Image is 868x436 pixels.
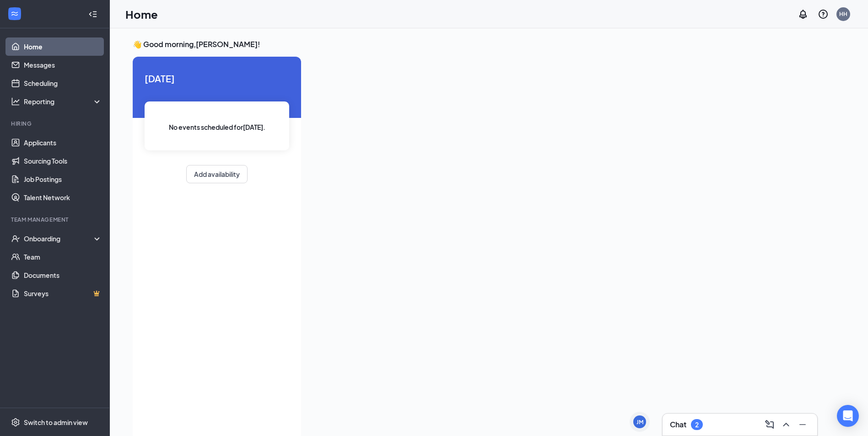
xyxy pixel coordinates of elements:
div: 2 [695,421,699,429]
a: Messages [24,56,102,74]
a: Sourcing Tools [24,152,102,170]
a: Home [24,37,102,56]
button: Add availability [186,165,248,183]
svg: WorkstreamLogo [10,9,19,18]
button: ComposeMessage [762,417,777,432]
button: ChevronUp [779,417,793,432]
svg: Minimize [797,419,808,430]
a: Team [24,248,102,266]
a: Documents [24,266,102,284]
div: JM [636,418,643,426]
a: Job Postings [24,170,102,188]
h1: Home [125,6,158,22]
div: Onboarding [24,234,94,243]
svg: QuestionInfo [818,9,829,20]
span: [DATE] [145,71,289,85]
div: Open Intercom Messenger [837,405,859,427]
svg: Analysis [11,97,20,106]
a: Applicants [24,133,102,152]
button: Minimize [795,417,810,432]
a: SurveysCrown [24,284,102,303]
span: No events scheduled for [DATE] . [169,122,265,132]
a: Talent Network [24,188,102,207]
a: Scheduling [24,74,102,92]
div: Reporting [24,97,102,106]
svg: Collapse [88,10,97,19]
svg: UserCheck [11,234,20,243]
div: Team Management [11,216,100,223]
svg: ComposeMessage [764,419,775,430]
h3: Chat [670,420,686,430]
div: Hiring [11,120,100,128]
svg: Settings [11,418,20,427]
svg: ChevronUp [781,419,792,430]
div: HH [839,10,847,18]
h3: 👋 Good morning, [PERSON_NAME] ! [133,39,821,49]
div: Switch to admin view [24,418,88,427]
svg: Notifications [798,9,809,20]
